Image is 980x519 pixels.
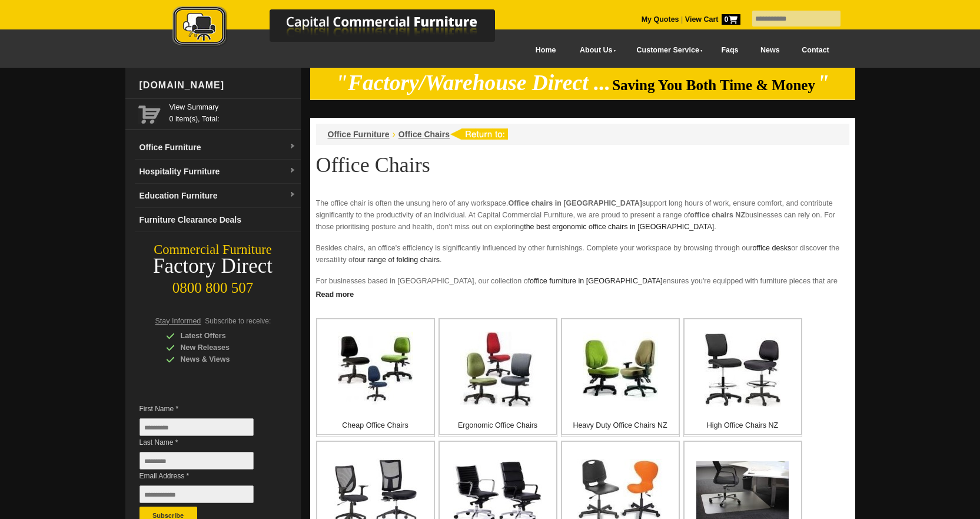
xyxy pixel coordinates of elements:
a: office desks [752,244,791,252]
p: Cheap Office Chairs [317,419,434,431]
a: Faqs [710,37,750,64]
em: " [817,71,829,95]
input: Email Address * [139,485,254,503]
img: Ergonomic Office Chairs [460,332,536,407]
strong: View Cart [685,15,740,24]
a: Hospitality Furnituredropdown [135,160,301,184]
img: dropdown [289,191,296,199]
p: Ergonomic Office Chairs [440,419,556,431]
div: [DOMAIN_NAME] [135,68,301,103]
img: High Office Chairs NZ [705,333,781,406]
a: Furniture Clearance Deals [135,208,301,232]
span: Subscribe to receive: [205,317,271,325]
div: Latest Offers [166,330,278,342]
img: dropdown [289,167,296,174]
a: Education Furnituredropdown [135,184,301,208]
strong: office chairs NZ [690,211,745,219]
input: First Name * [139,418,254,436]
p: Besides chairs, an office's efficiency is significantly influenced by other furnishings. Complete... [316,242,849,266]
a: Office Chairs [398,130,450,139]
a: Capital Commercial Furniture Logo [140,6,552,52]
a: View Summary [170,101,296,113]
img: Heavy Duty Office Chairs NZ [583,332,658,407]
a: Office Furniture [328,130,390,139]
div: New Releases [166,342,278,353]
a: the best ergonomic office chairs in [GEOGRAPHIC_DATA] [524,223,714,231]
a: Contact [790,37,840,64]
p: For businesses based in [GEOGRAPHIC_DATA], our collection of ensures you're equipped with furnitu... [316,275,849,310]
span: 0 item(s), Total: [170,101,296,123]
a: News [749,37,790,64]
a: Ergonomic Office Chairs Ergonomic Office Chairs [438,318,557,437]
a: Click to read more [310,286,855,300]
span: Email Address * [139,470,271,482]
a: My Quotes [642,15,679,24]
a: Cheap Office Chairs Cheap Office Chairs [316,318,435,437]
a: High Office Chairs NZ High Office Chairs NZ [683,318,802,437]
img: Cheap Office Chairs [338,332,413,407]
div: Factory Direct [125,258,301,275]
li: › [393,128,396,140]
img: return to [450,128,508,140]
div: 0800 800 507 [125,274,301,296]
em: "Factory/Warehouse Direct ... [335,71,610,95]
p: Heavy Duty Office Chairs NZ [562,419,679,431]
a: Office Furnituredropdown [135,135,301,160]
img: dropdown [289,143,296,150]
a: Heavy Duty Office Chairs NZ Heavy Duty Office Chairs NZ [561,318,680,437]
span: 0 [722,14,740,25]
img: Capital Commercial Furniture Logo [140,6,552,49]
a: our range of folding chairs [355,256,440,264]
a: About Us [567,37,623,64]
div: Commercial Furniture [125,242,301,258]
strong: Office chairs in [GEOGRAPHIC_DATA] [509,199,642,207]
span: Stay Informed [155,317,201,325]
a: Customer Service [623,37,710,64]
span: Saving You Both Time & Money [612,77,815,93]
span: Last Name * [139,437,271,448]
span: First Name * [139,403,271,415]
a: office furniture in [GEOGRAPHIC_DATA] [530,277,663,285]
h1: Office Chairs [316,154,849,176]
p: High Office Chairs NZ [685,419,801,431]
div: News & Views [166,353,278,365]
input: Last Name * [139,452,254,470]
p: The office chair is often the unsung hero of any workspace. support long hours of work, ensure co... [316,197,849,233]
a: View Cart0 [683,15,740,24]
